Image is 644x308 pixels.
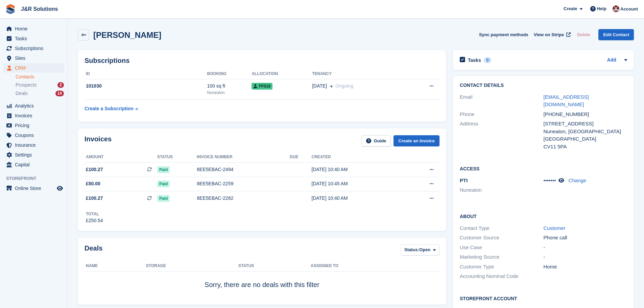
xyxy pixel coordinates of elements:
[613,5,619,12] img: Julie Morgan
[16,90,28,97] span: Deals
[620,6,638,13] span: Account
[3,131,64,140] a: menu
[86,166,103,173] span: £100.27
[85,244,102,257] h2: Deals
[544,135,627,143] div: [GEOGRAPHIC_DATA]
[18,3,61,15] a: J&R Solutions
[252,83,272,90] span: FF016
[544,120,627,128] div: [STREET_ADDRESS]
[534,31,564,38] span: View on Stripe
[93,30,161,40] h2: [PERSON_NAME]
[205,281,319,288] span: Sorry, there are no deals with this filter
[85,69,207,79] th: ID
[468,57,481,63] h2: Tasks
[238,261,311,271] th: Status
[252,69,312,79] th: Allocation
[393,135,439,146] a: Create an Invoice
[3,101,64,111] a: menu
[55,91,64,96] div: 14
[460,111,543,118] div: Phone
[15,121,55,130] span: Pricing
[607,56,616,64] a: Add
[460,83,627,88] h2: Contact Details
[460,93,543,109] div: Email
[15,24,55,33] span: Home
[544,263,627,271] div: Home
[16,74,64,80] a: Contacts
[85,102,138,115] a: Create a Subscription
[16,90,64,97] a: Deals 14
[16,81,64,89] a: Prospects 2
[3,63,64,73] a: menu
[335,83,353,89] span: Ongoing
[146,261,238,271] th: Storage
[57,82,64,88] div: 2
[3,140,64,150] a: menu
[3,44,64,53] a: menu
[157,166,170,173] span: Paid
[290,152,311,163] th: Due
[544,253,627,261] div: -
[569,177,587,183] a: Change
[197,180,290,187] div: 8EE5EBAC-2259
[311,152,403,163] th: Created
[312,82,327,90] span: [DATE]
[15,53,55,63] span: Sites
[86,211,103,217] div: Total
[311,195,403,202] div: [DATE] 10:40 AM
[460,120,543,150] div: Address
[544,244,627,252] div: -
[157,195,170,202] span: Paid
[15,131,55,140] span: Coupons
[311,180,403,187] div: [DATE] 10:45 AM
[85,135,112,146] h2: Invoices
[85,82,207,90] div: 101030
[86,195,103,202] span: £100.27
[85,105,134,112] div: Create a Subscription
[564,5,577,12] span: Create
[544,94,589,108] a: [EMAIL_ADDRESS][DOMAIN_NAME]
[460,186,543,194] li: Nuneaton
[15,111,55,120] span: Invoices
[460,263,543,271] div: Customer Type
[460,244,543,252] div: Use Case
[460,224,543,232] div: Contact Type
[86,217,103,224] div: £250.54
[598,29,634,40] a: Edit Contact
[597,5,606,12] span: Help
[15,184,55,193] span: Online Store
[311,166,403,173] div: [DATE] 10:40 AM
[207,90,252,96] div: Nuneaton
[3,121,64,130] a: menu
[15,150,55,160] span: Settings
[404,246,419,253] span: Status:
[460,213,627,219] h2: About
[5,4,16,14] img: stora-icon-8386f47178a22dfd0bd8f6a31ec36ba5ce8667c1dd55bd0f319d3a0aa187defe.svg
[197,195,290,202] div: 8EE5EBAC-2262
[479,29,528,40] button: Sync payment methods
[3,53,64,63] a: menu
[15,101,55,111] span: Analytics
[460,253,543,261] div: Marketing Source
[419,246,430,253] span: Open
[3,184,64,193] a: menu
[197,166,290,173] div: 8EE5EBAC-2494
[531,29,572,40] a: View on Stripe
[544,128,627,136] div: Nuneaton, [GEOGRAPHIC_DATA]
[86,180,100,187] span: £50.00
[460,177,468,183] span: PTI
[544,111,627,118] div: [PHONE_NUMBER]
[85,152,157,163] th: Amount
[207,82,252,90] div: 100 sq ft
[157,181,170,187] span: Paid
[15,140,55,150] span: Insurance
[16,82,37,88] span: Prospects
[544,177,556,183] span: •••••••
[85,261,146,271] th: Name
[460,273,543,280] div: Accounting Nominal Code
[311,261,439,271] th: Assigned to
[197,152,290,163] th: Invoice number
[3,150,64,160] a: menu
[460,165,627,172] h2: Access
[574,29,593,40] button: Delete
